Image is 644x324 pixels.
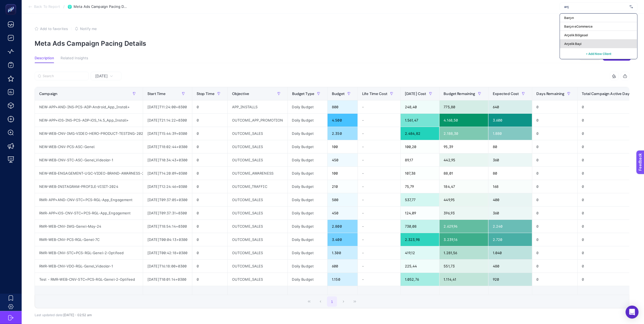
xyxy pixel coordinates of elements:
[143,207,192,220] div: [DATE]T09:37:31+0300
[143,127,192,140] div: [DATE]T15:44:39+0300
[488,167,532,180] div: 80
[328,180,358,193] div: 210
[75,27,97,31] button: Notify me
[43,74,85,78] input: Search
[35,207,143,220] div: RMR-APP+iOS-CNV-STC+PCS-RGL-App_Engagement
[35,313,63,317] span: Last updated date:
[192,100,227,113] div: 0
[532,273,577,286] div: 0
[493,91,519,96] span: Expected Cost
[532,140,577,153] div: 0
[358,167,400,180] div: -
[401,207,439,220] div: 124,09
[328,114,358,127] div: 4.500
[228,246,288,259] div: OUTCOME_SALES
[358,193,400,206] div: -
[143,153,192,166] div: [DATE]T10:34:43+0300
[532,207,577,220] div: 0
[328,100,358,113] div: 800
[328,207,358,220] div: 450
[358,220,400,233] div: -
[401,127,439,140] div: 2.484,82
[401,233,439,246] div: 2.323,98
[61,56,88,63] button: Related Insights
[143,100,192,113] div: [DATE]T11:24:00+0300
[358,260,400,273] div: -
[440,220,488,233] div: 2.629,96
[35,167,143,180] div: NEW-WEB-ENGAGEMENT-UGC-VIDEO-BRAND-AWARNESS-2025
[328,167,358,180] div: 100
[626,306,639,319] div: Open Intercom Messenger
[401,260,439,273] div: 225,44
[192,193,227,206] div: 0
[532,180,577,193] div: 0
[532,127,577,140] div: 0
[532,246,577,259] div: 0
[488,273,532,286] div: 920
[143,140,192,153] div: [DATE]T18:02:44+0300
[564,42,582,46] span: Arçelik Bayi
[192,153,227,166] div: 0
[228,140,288,153] div: OUTCOME_SALES
[228,180,288,193] div: OUTCOME_TRAFFIC
[532,114,577,127] div: 0
[192,220,227,233] div: 0
[80,27,97,31] span: Notify me
[61,56,88,60] span: Related Insights
[444,91,475,96] span: Budget Remaining
[401,140,439,153] div: 100,20
[35,127,143,140] div: NEW-WEB-CNV-IMG-VIDEO-HERO-PRODUCT-TESTING-2024
[192,246,227,259] div: 0
[488,127,532,140] div: 1.880
[488,140,532,153] div: 80
[35,180,143,193] div: NEW-WEB-INSTAGRAM-PROFILE-VISIT-2024
[288,167,328,180] div: Daily Budget
[228,114,288,127] div: OUTCOME_APP_PROMOTION
[288,207,328,220] div: Daily Budget
[143,233,192,246] div: [DATE]T00:04:13+0300
[192,273,227,286] div: 0
[401,273,439,286] div: 1.052,76
[488,180,532,193] div: 168
[440,140,488,153] div: 95,39
[488,220,532,233] div: 2.240
[288,140,328,153] div: Daily Budget
[328,246,358,259] div: 1.300
[35,260,143,273] div: RMR-WEB-CNV-VDO-RGL-Genel_Videolar-1
[564,24,593,29] span: Barçın eCommerce
[532,100,577,113] div: 0
[143,220,192,233] div: [DATE]T18:54:14+0300
[401,220,439,233] div: 730,08
[358,127,400,140] div: -
[440,207,488,220] div: 396,93
[228,273,288,286] div: OUTCOME_SALES
[40,27,68,31] span: Add to favorites
[328,233,358,246] div: 3.400
[35,100,143,113] div: NEW-APP+AND-INS-PCS-ADP-Android_App_Install+
[228,233,288,246] div: OUTCOME_SALES
[232,91,249,96] span: Objective
[288,193,328,206] div: Daily Budget
[564,5,628,9] input: My Account
[192,233,227,246] div: 0
[328,260,358,273] div: 600
[358,207,400,220] div: -
[288,127,328,140] div: Daily Budget
[440,100,488,113] div: 775,80
[35,273,143,286] div: Test - RMR-WEB-CNV-STC+PCS-RGL-Genel-2-Optifeed
[401,246,439,259] div: 419,12
[35,27,68,31] button: Add to favorites
[288,273,328,286] div: Daily Budget
[3,2,21,6] span: Feedback
[532,193,577,206] div: 0
[537,91,564,96] span: Days Remaining
[143,260,192,273] div: [DATE]T16:18:00+0300
[228,100,288,113] div: APP_INSTALLS
[532,153,577,166] div: 0
[288,100,328,113] div: Daily Budget
[147,91,166,96] span: Start Time
[143,246,192,259] div: [DATE]T00:42:18+0300
[586,52,611,56] span: + Add New Client
[95,73,108,79] span: [DATE]
[630,4,633,9] img: svg%3e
